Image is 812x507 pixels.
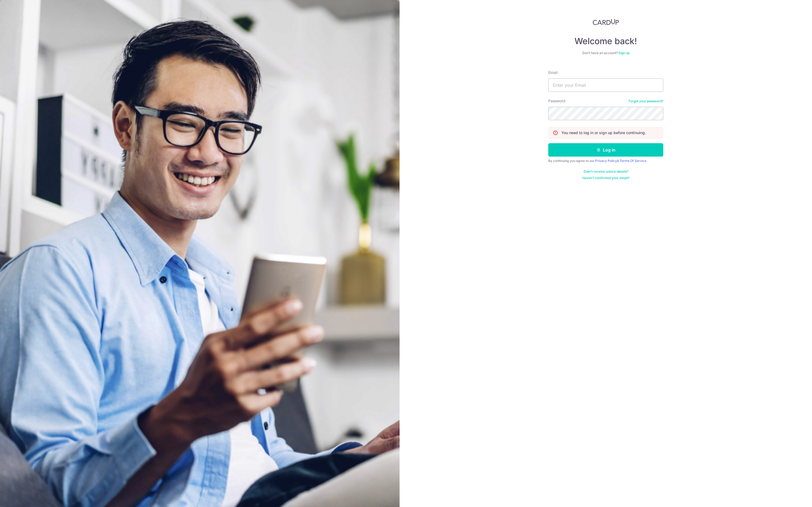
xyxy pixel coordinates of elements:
a: Didn't receive unlock details? [584,169,628,174]
img: CardUp Logo [593,19,619,25]
label: Password [548,98,565,104]
a: Privacy Policy [595,159,617,163]
a: Sign up [618,51,630,55]
div: By continuing you agree to our & [548,159,663,163]
input: Enter your Email [548,78,663,92]
h4: Welcome back! [548,36,663,47]
p: You need to log in or sign up before continuing. [561,130,646,135]
a: Terms Of Service [620,159,646,163]
a: Haven't confirmed your email? [582,176,629,180]
label: Email [548,70,557,75]
a: Forgot your password? [629,99,663,103]
div: Don’t have an account? [548,51,663,55]
button: Log in [548,143,663,157]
